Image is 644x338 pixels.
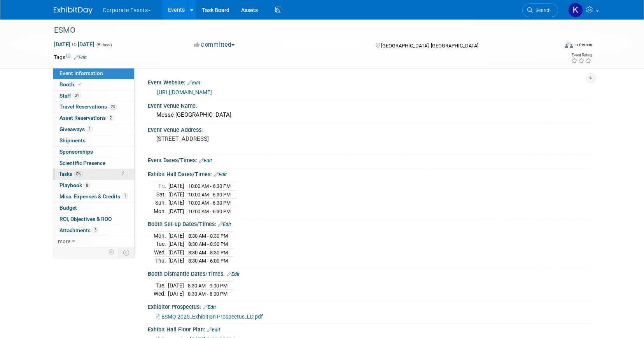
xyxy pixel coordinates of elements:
[148,100,590,110] div: Event Venue Name:
[188,208,231,214] span: 10:00 AM - 6:30 PM
[161,313,263,320] span: ESMO 2025_Exhibition Prospectus_LD.pdf
[148,301,590,311] div: Exhibitor Prospectus:
[168,240,184,249] td: [DATE]
[207,327,220,333] a: Edit
[154,190,168,199] td: Sat.
[54,7,93,14] img: ExhibitDay
[53,102,134,112] a: Travel Reservations23
[59,182,90,188] span: Playbook
[187,80,200,86] a: Edit
[188,291,227,297] span: 8:30 AM - 8:00 PM
[93,227,98,233] span: 3
[188,233,228,239] span: 8:30 AM - 8:30 PM
[154,240,168,249] td: Tue.
[154,207,168,215] td: Mon.
[199,158,212,163] a: Edit
[154,281,168,290] td: Tue.
[53,135,134,146] a: Shipments
[59,171,83,177] span: Tasks
[168,199,184,207] td: [DATE]
[568,3,583,18] img: Keirsten Davis
[73,93,81,98] span: 21
[84,182,90,188] span: 8
[574,42,592,48] div: In-Person
[59,115,114,121] span: Asset Reservations
[381,43,478,49] span: [GEOGRAPHIC_DATA], [GEOGRAPHIC_DATA]
[53,158,134,169] a: Scientific Presence
[156,135,324,142] pre: [STREET_ADDRESS]
[512,40,592,52] div: Event Format
[70,41,78,47] span: to
[53,169,134,180] a: Tasks0%
[53,180,134,191] a: Playbook8
[154,182,168,190] td: Fri.
[148,324,590,334] div: Exhibit Hall Floor Plan:
[148,218,590,228] div: Booth Set-up Dates/Times:
[156,313,263,320] a: ESMO 2025_Exhibition Prospectus_LD.pdf
[168,231,184,240] td: [DATE]
[51,23,546,37] div: ESMO
[74,171,83,177] span: 0%
[154,109,584,121] div: Messe [GEOGRAPHIC_DATA]
[154,199,168,207] td: Sun.
[53,124,134,135] a: Giveaways1
[203,305,216,310] a: Edit
[214,172,227,177] a: Edit
[168,257,184,265] td: [DATE]
[59,126,93,132] span: Giveaways
[58,238,70,244] span: more
[87,126,93,132] span: 1
[59,227,98,233] span: Attachments
[59,205,77,211] span: Budget
[148,168,590,179] div: Exhibit Hall Dates/Times:
[148,124,590,134] div: Event Venue Address:
[154,290,168,298] td: Wed.
[168,182,184,190] td: [DATE]
[59,160,105,166] span: Scientific Presence
[53,236,134,247] a: more
[188,192,231,198] span: 10:00 AM - 6:30 PM
[105,247,119,257] td: Personalize Event Tab Strip
[191,41,238,49] button: Committed
[54,41,94,48] span: [DATE] [DATE]
[119,247,135,257] td: Toggle Event Tabs
[53,79,134,90] a: Booth
[53,214,134,225] a: ROI, Objectives & ROO
[148,77,590,87] div: Event Website:
[565,42,573,48] img: Format-Inperson.png
[59,70,103,76] span: Event Information
[168,248,184,257] td: [DATE]
[227,271,240,277] a: Edit
[53,113,134,124] a: Asset Reservations2
[154,231,168,240] td: Mon.
[522,4,558,17] a: Search
[78,82,82,86] i: Booth reservation complete
[53,203,134,214] a: Budget
[108,115,114,121] span: 2
[53,91,134,102] a: Staff21
[218,222,231,227] a: Edit
[188,258,228,264] span: 8:30 AM - 6:00 PM
[54,53,87,61] td: Tags
[59,137,86,144] span: Shipments
[59,193,128,200] span: Misc. Expenses & Credits
[188,183,231,189] span: 10:00 AM - 6:30 PM
[53,147,134,158] a: Sponsorships
[533,7,551,13] span: Search
[188,200,231,206] span: 10:00 AM - 6:30 PM
[188,250,228,256] span: 8:30 AM - 8:30 PM
[188,241,228,247] span: 8:30 AM - 8:30 PM
[188,283,227,289] span: 8:30 AM - 9:00 PM
[154,248,168,257] td: Wed.
[148,268,590,278] div: Booth Dismantle Dates/Times:
[157,89,212,95] a: [URL][DOMAIN_NAME]
[59,103,117,110] span: Travel Reservations
[168,207,184,215] td: [DATE]
[122,193,128,199] span: 1
[96,42,112,47] span: (5 days)
[74,55,87,60] a: Edit
[571,53,592,57] div: Event Rating
[59,149,93,155] span: Sponsorships
[59,93,81,99] span: Staff
[59,216,112,222] span: ROI, Objectives & ROO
